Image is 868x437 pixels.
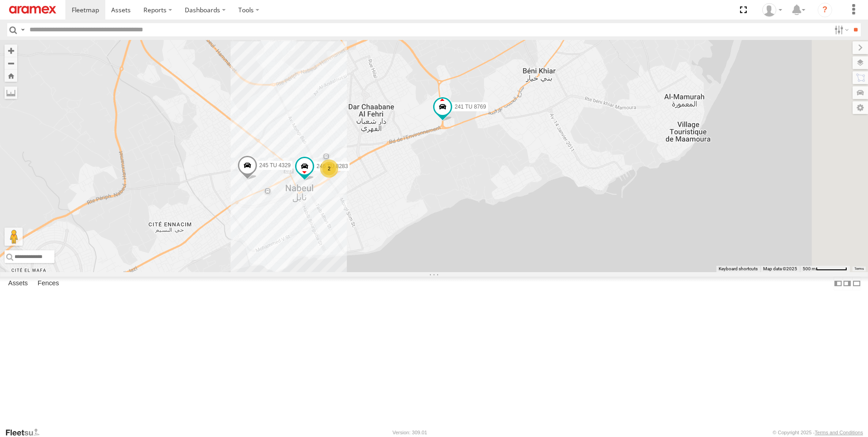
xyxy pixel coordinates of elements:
div: © Copyright 2025 - [773,430,863,435]
span: 245 TU 4329 [259,162,291,168]
label: Assets [4,277,32,290]
button: Keyboard shortcuts [719,266,758,272]
label: Hide Summary Table [852,277,861,290]
label: Measure [5,86,17,99]
button: Zoom in [5,45,17,57]
span: 500 m [803,266,816,271]
div: Zied Bensalem [759,3,785,17]
img: aramex-logo.svg [9,6,56,14]
label: Search Filter Options [831,23,850,36]
label: Dock Summary Table to the Right [843,277,852,290]
div: 2 [320,159,338,178]
span: 246 TU 8283 [316,163,348,169]
label: Dock Summary Table to the Left [833,277,843,290]
button: Zoom out [5,57,17,70]
a: Terms and Conditions [815,430,863,435]
button: Drag Pegman onto the map to open Street View [5,228,23,246]
button: Map Scale: 500 m per 65 pixels [800,266,850,272]
a: Visit our Website [5,428,47,437]
span: 241 TU 8769 [454,104,486,110]
a: Terms (opens in new tab) [854,267,864,271]
i: ? [818,3,832,17]
label: Fences [33,277,64,290]
label: Map Settings [853,101,868,114]
button: Zoom Home [5,70,17,82]
span: Map data ©2025 [763,266,797,271]
label: Search Query [19,23,26,36]
div: Version: 309.01 [393,430,427,435]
